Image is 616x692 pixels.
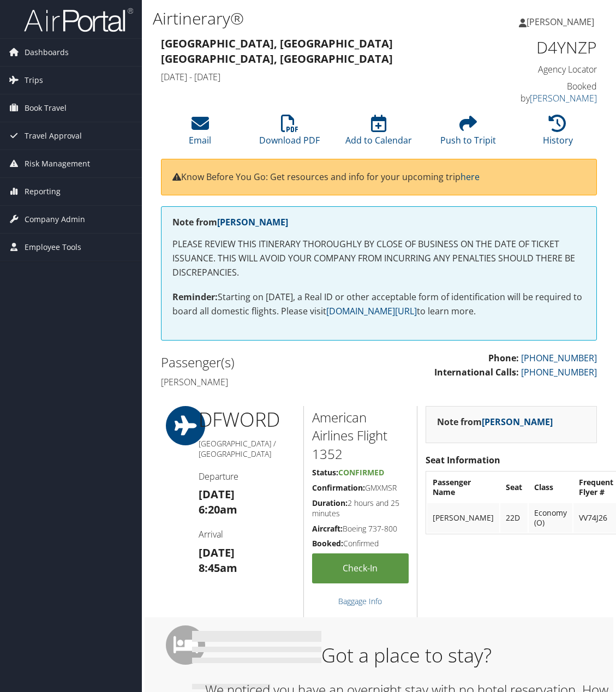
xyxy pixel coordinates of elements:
[312,538,408,549] h5: Confirmed
[199,487,235,502] strong: [DATE]
[312,467,338,478] strong: Status:
[161,353,371,372] h2: Passenger(s)
[500,503,528,533] td: 22D
[312,523,408,534] h5: Boeing 737-800
[161,71,484,83] h4: [DATE] - [DATE]
[312,482,365,493] strong: Confirmation:
[312,498,408,519] h5: 2 hours and 25 minutes
[199,528,295,540] h4: Arrival
[488,352,519,364] strong: Phone:
[312,498,348,508] strong: Duration:
[199,438,295,460] h5: [GEOGRAPHIC_DATA] / [GEOGRAPHIC_DATA]
[427,503,499,533] td: [PERSON_NAME]
[434,366,519,378] strong: International Calls:
[172,291,218,303] strong: Reminder:
[200,642,613,669] h1: Got a place to stay?
[521,366,597,378] a: [PHONE_NUMBER]
[25,67,43,94] span: Trips
[312,523,343,534] strong: Aircraft:
[199,470,295,482] h4: Departure
[217,216,288,228] a: [PERSON_NAME]
[529,503,572,533] td: Economy (O)
[312,538,343,548] strong: Booked:
[189,121,211,147] a: Email
[426,454,500,466] strong: Seat Information
[25,150,90,177] span: Risk Management
[500,63,597,75] h4: Agency Locator
[482,416,553,428] a: [PERSON_NAME]
[500,80,597,105] h4: Booked by
[500,473,528,502] th: Seat
[338,596,382,606] a: Baggage Info
[199,406,295,433] h1: DFW ORD
[25,39,69,66] span: Dashboards
[172,290,585,318] p: Starting on [DATE], a Real ID or other acceptable form of identification will be required to boar...
[312,408,408,463] h2: American Airlines Flight 1352
[25,178,61,205] span: Reporting
[345,121,412,147] a: Add to Calendar
[338,467,384,478] span: Confirmed
[427,473,499,502] th: Passenger Name
[153,7,454,30] h1: Airtinerary®
[25,122,82,150] span: Travel Approval
[326,305,417,317] a: [DOMAIN_NAME][URL]
[199,502,237,517] strong: 6:20am
[172,237,585,279] p: PLEASE REVIEW THIS ITINERARY THOROUGHLY BY CLOSE OF BUSINESS ON THE DATE OF TICKET ISSUANCE. THIS...
[24,7,133,33] img: airportal-logo.png
[500,36,597,59] h1: D4YNZP
[25,94,67,122] span: Book Travel
[460,171,480,183] a: here
[199,560,237,575] strong: 8:45am
[172,216,288,228] strong: Note from
[521,352,597,364] a: [PHONE_NUMBER]
[529,473,572,502] th: Class
[161,376,371,388] h4: [PERSON_NAME]
[172,170,585,184] p: Know Before You Go: Get resources and info for your upcoming trip
[312,553,408,583] a: Check-in
[527,16,594,28] span: [PERSON_NAME]
[25,234,81,261] span: Employee Tools
[259,121,320,147] a: Download PDF
[437,416,553,428] strong: Note from
[440,121,496,147] a: Push to Tripit
[543,121,573,147] a: History
[25,206,85,233] span: Company Admin
[530,92,597,104] a: [PERSON_NAME]
[199,545,235,560] strong: [DATE]
[519,5,605,38] a: [PERSON_NAME]
[161,36,393,66] strong: [GEOGRAPHIC_DATA], [GEOGRAPHIC_DATA] [GEOGRAPHIC_DATA], [GEOGRAPHIC_DATA]
[312,482,408,493] h5: GMXMSR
